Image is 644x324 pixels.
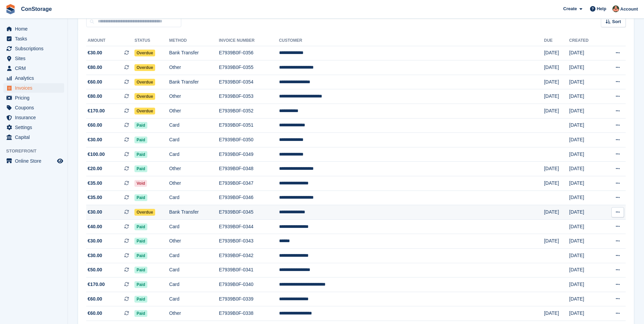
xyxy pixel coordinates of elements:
[134,35,169,46] th: Status
[169,191,219,205] td: Card
[169,75,219,89] td: Bank Transfer
[88,194,102,201] span: €35.00
[544,234,569,249] td: [DATE]
[3,123,64,132] a: menu
[612,5,619,12] img: Rena Aslanova
[134,93,155,100] span: Overdue
[88,165,102,172] span: €20.00
[88,93,102,100] span: €80.00
[569,147,602,162] td: [DATE]
[569,104,602,119] td: [DATE]
[169,118,219,133] td: Card
[219,234,279,249] td: E7939B0F-0343
[544,60,569,75] td: [DATE]
[15,113,56,122] span: Insurance
[169,89,219,104] td: Other
[134,223,147,230] span: Paid
[169,205,219,220] td: Bank Transfer
[3,93,64,103] a: menu
[544,205,569,220] td: [DATE]
[3,83,64,93] a: menu
[15,132,56,142] span: Capital
[134,281,147,288] span: Paid
[134,209,155,216] span: Overdue
[169,60,219,75] td: Other
[88,252,102,259] span: €30.00
[134,165,147,172] span: Paid
[569,191,602,205] td: [DATE]
[15,64,56,73] span: CRM
[3,103,64,112] a: menu
[219,75,279,89] td: E7939B0F-0354
[569,60,602,75] td: [DATE]
[169,147,219,162] td: Card
[569,162,602,176] td: [DATE]
[219,306,279,321] td: E7939B0F-0338
[88,180,102,187] span: €35.00
[279,35,544,46] th: Customer
[569,75,602,89] td: [DATE]
[3,73,64,83] a: menu
[88,310,102,317] span: €60.00
[3,132,64,142] a: menu
[169,306,219,321] td: Other
[134,50,155,56] span: Overdue
[169,133,219,147] td: Card
[88,223,102,230] span: €40.00
[569,176,602,191] td: [DATE]
[6,148,68,155] span: Storefront
[3,64,64,73] a: menu
[569,234,602,249] td: [DATE]
[88,237,102,245] span: €30.00
[544,162,569,176] td: [DATE]
[219,104,279,119] td: E7939B0F-0352
[219,205,279,220] td: E7939B0F-0345
[56,157,64,165] a: Preview store
[134,180,147,187] span: Void
[15,24,56,34] span: Home
[88,295,102,303] span: €60.00
[169,162,219,176] td: Other
[569,306,602,321] td: [DATE]
[88,64,102,71] span: €80.00
[15,54,56,63] span: Sites
[597,5,606,12] span: Help
[544,46,569,60] td: [DATE]
[3,24,64,34] a: menu
[88,107,105,114] span: €170.00
[15,44,56,53] span: Subscriptions
[219,263,279,277] td: E7939B0F-0341
[134,64,155,71] span: Overdue
[134,310,147,317] span: Paid
[544,35,569,46] th: Due
[569,118,602,133] td: [DATE]
[569,219,602,234] td: [DATE]
[134,194,147,201] span: Paid
[134,151,147,158] span: Paid
[15,34,56,43] span: Tasks
[15,103,56,112] span: Coupons
[169,249,219,263] td: Card
[5,4,16,14] img: stora-icon-8386f47178a22dfd0bd8f6a31ec36ba5ce8667c1dd55bd0f319d3a0aa187defe.svg
[134,252,147,259] span: Paid
[15,123,56,132] span: Settings
[219,176,279,191] td: E7939B0F-0347
[219,118,279,133] td: E7939B0F-0351
[219,46,279,60] td: E7939B0F-0356
[169,263,219,277] td: Card
[169,292,219,306] td: Card
[569,205,602,220] td: [DATE]
[219,147,279,162] td: E7939B0F-0349
[169,277,219,292] td: Card
[569,249,602,263] td: [DATE]
[569,89,602,104] td: [DATE]
[219,219,279,234] td: E7939B0F-0344
[88,151,105,158] span: €100.00
[569,133,602,147] td: [DATE]
[544,89,569,104] td: [DATE]
[88,49,102,56] span: €30.00
[544,176,569,191] td: [DATE]
[3,156,64,166] a: menu
[86,35,134,46] th: Amount
[134,238,147,245] span: Paid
